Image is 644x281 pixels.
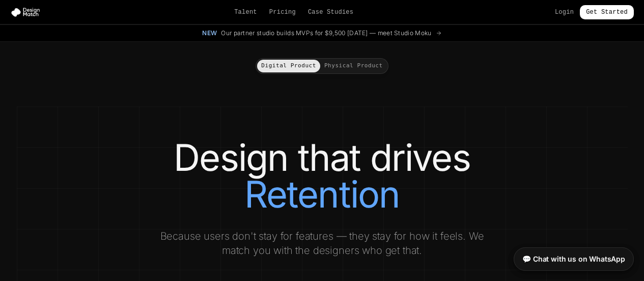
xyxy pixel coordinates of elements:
[580,5,634,19] a: Get Started
[37,139,607,213] h1: Design that drives
[151,229,493,258] p: Because users don't stay for features — they stay for how it feels. We match you with the designe...
[244,176,400,213] span: Retention
[202,29,217,37] span: New
[555,8,574,16] a: Login
[257,60,320,72] button: Digital Product
[10,7,45,17] img: Design Match
[269,8,296,16] a: Pricing
[320,60,387,72] button: Physical Product
[234,8,257,16] a: Talent
[514,247,634,271] a: 💬 Chat with us on WhatsApp
[221,29,431,37] span: Our partner studio builds MVPs for $9,500 [DATE] — meet Studio Moku
[308,8,353,16] a: Case Studies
